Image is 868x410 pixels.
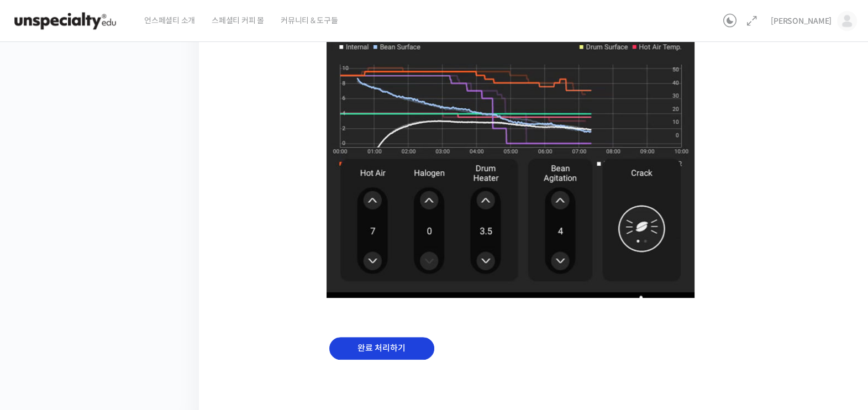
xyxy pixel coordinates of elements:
[171,335,184,344] span: 설정
[771,16,832,26] span: [PERSON_NAME]
[73,318,143,346] a: 대화
[3,318,73,346] a: 홈
[35,335,41,344] span: 홈
[101,335,114,344] span: 대화
[329,337,434,360] input: 완료 처리하기
[143,318,212,346] a: 설정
